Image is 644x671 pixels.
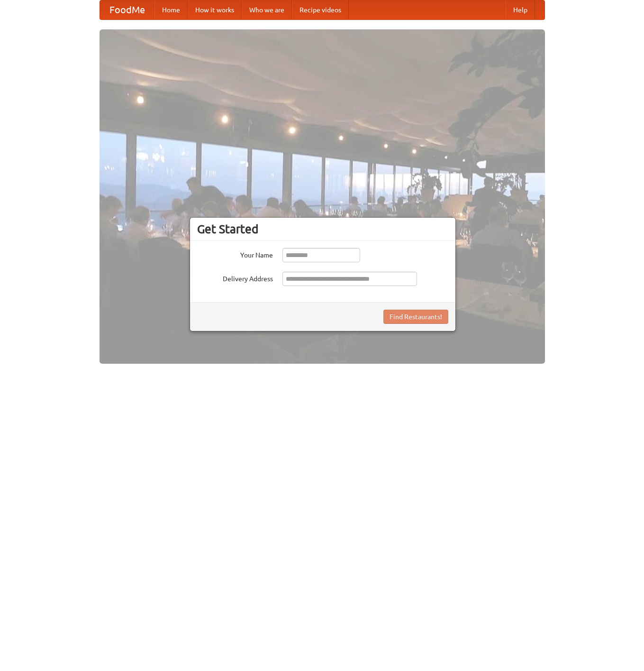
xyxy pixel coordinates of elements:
[197,222,448,236] h3: Get Started
[197,272,273,284] label: Delivery Address
[242,0,292,19] a: Who we are
[197,248,273,260] label: Your Name
[100,0,154,19] a: FoodMe
[188,0,242,19] a: How it works
[292,0,349,19] a: Recipe videos
[506,0,535,19] a: Help
[383,310,448,324] button: Find Restaurants!
[154,0,188,19] a: Home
